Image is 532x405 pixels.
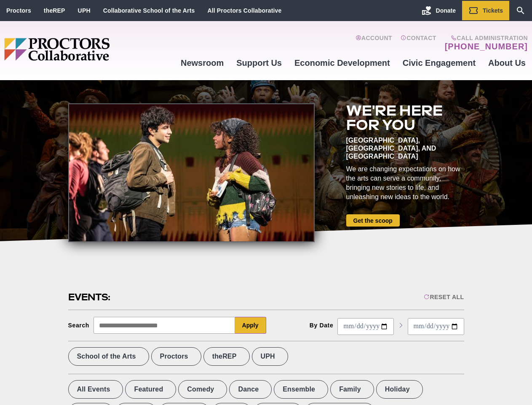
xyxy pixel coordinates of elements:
div: [GEOGRAPHIC_DATA], [GEOGRAPHIC_DATA], and [GEOGRAPHIC_DATA] [346,136,464,160]
span: Call Administration [442,35,528,41]
label: UPH [252,347,288,366]
div: By Date [310,322,334,329]
a: All Proctors Collaborative [207,7,281,14]
a: Proctors [6,7,31,14]
span: Donate [436,7,456,14]
label: Holiday [376,380,423,399]
button: Apply [235,317,266,334]
a: Economic Development [288,51,396,74]
a: Newsroom [174,51,230,74]
label: School of the Arts [68,347,149,366]
label: All Events [68,380,123,399]
h2: We're here for you [346,103,464,132]
span: Tickets [483,7,503,14]
label: theREP [203,347,250,366]
a: Tickets [462,1,509,20]
label: Ensemble [274,380,328,399]
a: UPH [78,7,91,14]
div: We are changing expectations on how the arts can serve a community, bringing new stories to life,... [346,165,464,202]
a: Support Us [230,51,288,74]
a: Civic Engagement [396,51,482,74]
label: Family [330,380,374,399]
label: Dance [229,380,272,399]
a: Collaborative School of the Arts [103,7,195,14]
img: Proctors logo [4,38,174,61]
h2: Events: [68,291,112,304]
a: Account [356,35,392,51]
label: Proctors [151,347,201,366]
a: About Us [482,51,532,74]
div: Reset All [424,294,464,300]
div: Search [68,322,90,329]
label: Comedy [178,380,227,399]
a: Search [509,1,532,20]
a: Contact [401,35,436,51]
label: Featured [125,380,176,399]
a: theREP [44,7,65,14]
a: Get the scoop [346,214,400,227]
a: Donate [415,1,462,20]
a: [PHONE_NUMBER] [445,41,528,51]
